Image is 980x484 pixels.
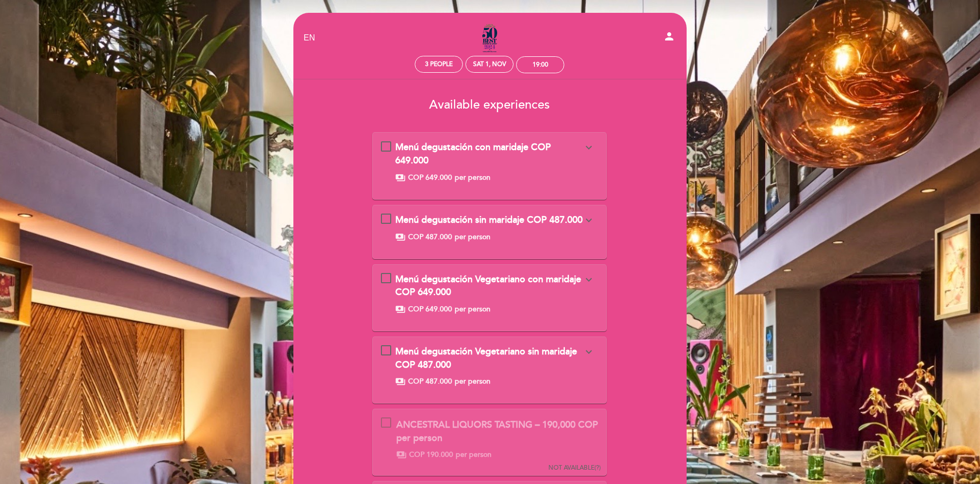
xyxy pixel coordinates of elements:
[548,464,601,472] div: (?)
[425,24,553,52] a: X.O.
[429,97,550,112] span: Available experiences
[396,450,407,460] span: payments
[580,273,598,286] button: expand_more
[455,376,491,387] span: per person
[583,346,595,358] i: expand_more
[408,232,452,242] span: COP 487.000
[580,141,598,154] button: expand_more
[395,214,583,225] span: Menú degustación sin maridaje COP 487.000
[580,345,598,359] button: expand_more
[396,418,598,445] div: ANCESTRAL LIQUORS TASTING – 190,000 COP per person
[395,232,406,242] span: payments
[455,173,491,183] span: per person
[663,30,675,43] i: person
[583,141,595,154] i: expand_more
[395,346,577,370] span: Menú degustación Vegetariano sin maridaje COP 487.000
[425,60,453,68] span: 3 people
[381,214,599,242] md-checkbox: Menú degustación sin maridaje COP 487.000 expand_more *Our menu includes: It is made up of 98% fi...
[408,173,452,183] span: COP 649.000
[395,273,581,298] span: Menú degustación Vegetariano con maridaje COP 649.000
[532,61,548,69] div: 19:00
[395,141,551,166] span: Menú degustación con maridaje COP 649.000
[455,232,491,242] span: per person
[408,304,452,314] span: COP 649.000
[580,214,598,227] button: expand_more
[395,304,406,314] span: payments
[395,376,406,387] span: payments
[455,304,491,314] span: per person
[663,30,675,46] button: person
[473,60,506,68] div: Sat 1, Nov
[409,450,453,460] span: COP 190.000
[583,273,595,286] i: expand_more
[381,141,599,182] md-checkbox: Menú degustación con maridaje COP 649.000 expand_more *Our menu includes: It is made up of 98% fi...
[548,464,594,472] span: NOT AVAILABLE
[381,273,599,314] md-checkbox: Menú degustación Vegetariano con maridaje COP 649.000 expand_more *Our menu includes: It is made ...
[408,376,452,387] span: COP 487.000
[381,345,599,387] md-checkbox: Menú degustación Vegetariano sin maridaje COP 487.000 expand_more *Our menu includes: It is made ...
[545,409,604,473] button: NOT AVAILABLE(?)
[395,173,406,183] span: payments
[456,450,492,460] span: per person
[583,214,595,226] i: expand_more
